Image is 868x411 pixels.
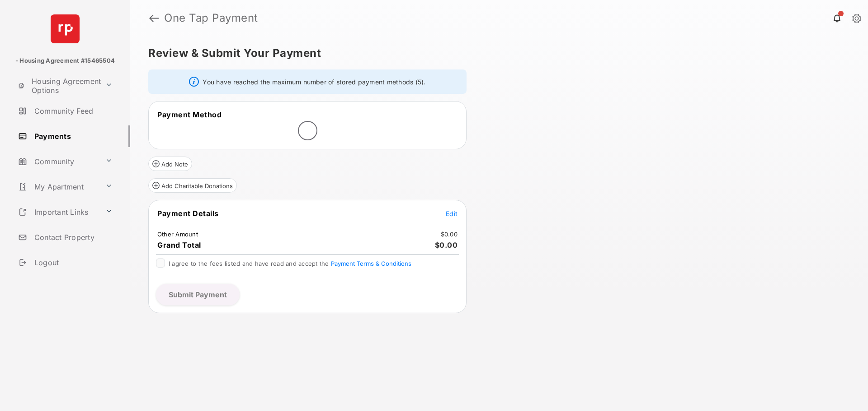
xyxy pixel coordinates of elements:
[440,230,458,238] td: $0.00
[148,69,467,94] div: You have reached the maximum number of stored payment methods (5).
[14,226,130,248] a: Contact Property
[446,209,458,218] button: Edit
[14,201,102,223] a: Important Links
[14,75,102,97] a: Housing Agreement Options
[51,14,80,43] img: svg+xml;base64,PHN2ZyB4bWxucz0iaHR0cDovL3d3dy53My5vcmcvMjAwMC9zdmciIHdpZHRoPSI2NCIgaGVpZ2h0PSI2NC...
[15,56,115,65] p: - Housing Agreement #15465504
[446,210,458,217] span: Edit
[331,260,411,267] button: I agree to the fees listed and have read and accept the
[14,125,130,147] a: Payments
[435,240,458,249] span: $0.00
[14,100,130,122] a: Community Feed
[14,252,130,273] a: Logout
[164,13,258,23] strong: One Tap Payment
[169,260,411,267] span: I agree to the fees listed and have read and accept the
[157,110,222,119] span: Payment Method
[157,230,198,238] td: Other Amount
[14,176,102,198] a: My Apartment
[148,48,843,59] h5: Review & Submit Your Payment
[14,151,102,172] a: Community
[157,209,219,218] span: Payment Details
[148,178,237,193] button: Add Charitable Donations
[157,240,201,249] span: Grand Total
[148,157,192,171] button: Add Note
[156,284,240,305] button: Submit Payment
